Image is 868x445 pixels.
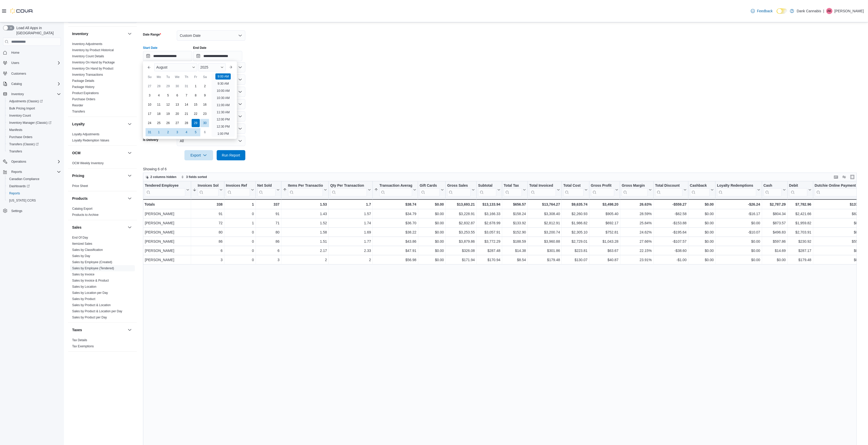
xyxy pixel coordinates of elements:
span: Reports [9,191,20,195]
button: Open list of options [238,65,242,69]
label: Date Range [143,32,161,37]
div: Total Invoiced [529,183,556,196]
button: Sales [72,225,126,230]
div: Debit [789,183,807,188]
span: 2025 [200,65,208,69]
div: Items Per Transaction [288,183,323,188]
span: Transfers (Classic) [7,141,61,147]
a: Sales by Product per Day [72,316,107,319]
a: Transfers [72,110,85,113]
div: day-13 [173,101,181,109]
span: Inventory Manager (Classic) [9,121,51,125]
button: Display options [841,174,847,180]
div: day-27 [173,119,181,127]
button: Inventory Count [5,112,63,119]
li: 10:30 AM [215,95,232,101]
span: Export [188,150,210,160]
div: Dutchie Online Payment [815,183,859,188]
span: Users [11,61,19,65]
button: OCM [72,150,126,155]
button: Cashback [690,183,714,196]
span: Operations [9,159,61,165]
div: day-22 [192,110,200,118]
span: August [156,65,168,69]
span: Canadian Compliance [9,177,39,181]
a: Transfers (Classic) [7,141,41,147]
button: OCM [127,150,133,156]
span: AK [827,8,831,14]
button: Manifests [5,126,63,133]
button: Taxes [127,327,133,333]
a: Reports [7,190,22,196]
div: Cashback [690,183,710,196]
h3: Loyalty [72,121,85,127]
a: Reorder [72,104,83,107]
button: Transaction Average [374,183,416,196]
span: Home [9,49,61,56]
span: Inventory Manager (Classic) [7,120,61,126]
span: Load All Apps in [GEOGRAPHIC_DATA] [14,25,61,36]
div: Dutchie Online Payment [815,183,859,196]
a: Catalog Export [72,207,92,210]
button: Keyboard shortcuts [833,174,839,180]
button: Subtotal [478,183,500,196]
a: Dashboards [7,183,32,189]
div: day-8 [192,91,200,99]
button: Tendered Employee [145,183,189,196]
a: Bulk Pricing Import [7,105,37,112]
div: day-19 [164,110,172,118]
div: day-3 [173,128,181,136]
span: Transfers [7,148,61,154]
span: Settings [11,209,22,213]
div: Qty Per Transaction [330,183,367,188]
a: Tax Details [72,338,87,342]
button: Operations [1,158,63,165]
div: Cash [763,183,782,188]
div: day-5 [192,128,200,136]
a: OCM Weekly Inventory [72,161,104,165]
button: Transfers [5,148,63,155]
img: Cova [10,8,33,14]
span: Dashboards [7,183,61,189]
div: Gross Profit [591,183,614,196]
a: Transfers (Classic) [5,141,63,148]
button: Qty Per Transaction [330,183,371,196]
span: Adjustments (Classic) [9,99,43,103]
div: Button. Open the month selector. August is currently selected. [154,63,197,71]
button: 2 columns hidden [143,174,179,180]
div: Total Discount [655,183,682,196]
button: Inventory [127,31,133,37]
div: day-28 [155,82,163,90]
h3: Pricing [72,173,84,178]
a: Inventory Manager (Classic) [5,119,63,126]
a: Price Sheet [72,184,88,188]
li: 9:00 AM [215,73,231,80]
span: Customers [9,70,61,76]
div: day-1 [155,128,163,136]
button: Operations [9,159,28,165]
a: Adjustments (Classic) [5,98,63,105]
a: Settings [9,208,24,214]
button: Open list of options [238,102,242,106]
button: Debit [789,183,811,196]
div: Su [146,73,154,81]
span: Inventory [11,92,24,96]
div: Net Sold [257,183,275,196]
span: Manifests [9,128,22,132]
a: Inventory On Hand by Product [72,67,113,70]
div: Button. Open the year selector. 2025 is currently selected. [198,63,226,71]
a: Home [9,50,21,56]
div: day-31 [146,128,154,136]
span: Inventory On Hand by Package [72,60,115,64]
button: Open list of options [238,90,242,94]
button: Products [72,196,126,201]
a: Package Details [72,79,94,83]
button: Previous Month [145,63,153,71]
div: day-6 [173,91,181,99]
div: Total Cost [563,183,583,188]
button: All [177,136,245,146]
button: Total Invoiced [529,183,560,196]
div: day-10 [146,101,154,109]
nav: Complex example [3,47,61,228]
a: Customers [9,71,28,77]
